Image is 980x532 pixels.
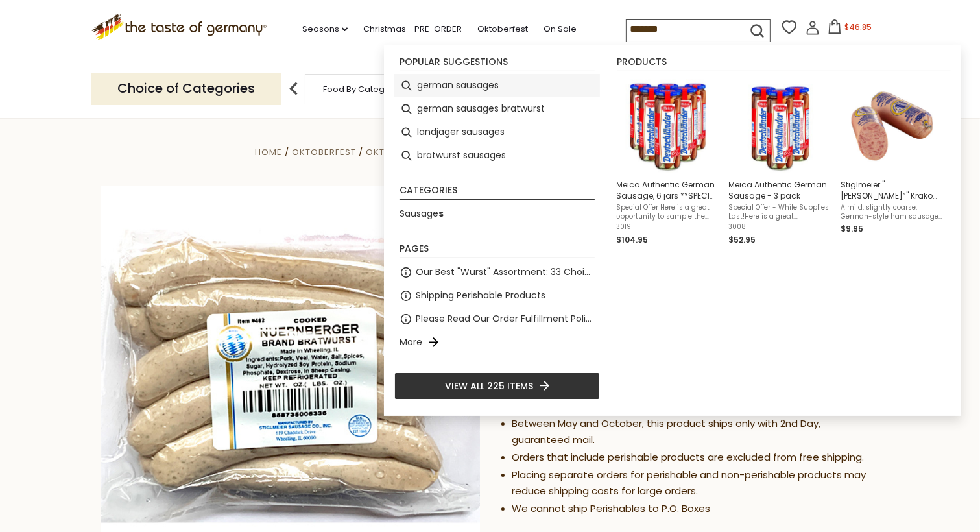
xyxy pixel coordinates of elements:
a: Food By Category [323,84,398,94]
a: Christmas - PRE-ORDER [363,22,462,36]
a: Please Read Our Order Fulfillment Policies [416,311,595,326]
li: Placing separate orders for perishable and non-perishable products may reduce shipping costs for ... [512,467,879,500]
li: Orders that include perishable products are excluded from free shipping. [512,450,879,466]
a: Special Offer! Meica Deutschlaender Sausages, 3 bottlesMeica Authentic German Sausage - 3 packSpe... [729,79,831,247]
span: View all 225 items [445,379,533,393]
a: Oktoberfest [292,146,356,158]
a: Seasons [302,22,348,36]
span: Special Offer Here is a great opportunity to sample the only truly authentic German sausage avail... [617,203,719,221]
p: Choice of Categories [91,73,281,104]
li: landjager sausages [394,121,600,144]
span: 3019 [617,223,719,232]
li: Shipping Perishable Products [394,284,600,308]
span: A mild, slightly coarse, German-style ham sausage made of pork and beef. Fully cooked and ready t... [841,203,943,221]
li: Products [617,57,951,71]
li: Categories [400,186,595,200]
img: Special Offer! Meica Deutschlaender Sausages, 3 bottles [733,79,827,173]
li: german sausages [394,74,600,97]
a: Oktoberfest Foods [366,146,465,158]
li: Pages [400,244,595,258]
img: Stiglmeier Krakaw Style Ham Sausage [845,79,939,173]
span: $104.95 [617,234,649,245]
li: Between May and October, this product ships only with 2nd Day, guaranteed mail. [512,416,879,448]
li: View all 225 items [394,372,600,400]
a: Oktoberfest [477,22,528,36]
span: Stiglmeier "[PERSON_NAME]”" Krakow Style Ham Sausage, 1 lbs. [841,179,943,201]
img: previous arrow [281,76,307,102]
span: Meica Authentic German Sausage, 6 jars **SPECIAL PRICING** [617,179,719,201]
li: Please Read Our Order Fulfillment Policies [394,308,600,331]
a: Our Best "Wurst" Assortment: 33 Choices For The Grillabend [416,265,595,280]
div: Instant Search Results [384,45,961,416]
li: bratwurst sausages [394,144,600,167]
a: On Sale [544,22,577,36]
span: $52.95 [729,234,756,245]
b: s [438,207,444,220]
li: german sausages bratwurst [394,97,600,121]
li: Meica Authentic German Sausage - 3 pack [724,74,836,252]
li: Our Best "Wurst" Assortment: 33 Choices For The Grillabend [394,261,600,284]
button: $46.85 [822,19,878,39]
a: Stiglmeier Krakaw Style Ham SausageStiglmeier "[PERSON_NAME]”" Krakow Style Ham Sausage, 1 lbs.A ... [841,79,943,247]
img: Meica Deutschlaender Sausages, 6 bottles [621,79,715,173]
li: Sausages [394,202,600,226]
li: We cannot ship Perishables to P.O. Boxes [512,501,879,517]
li: Meica Authentic German Sausage, 6 jars **SPECIAL PRICING** [612,74,724,252]
li: More [394,331,600,354]
a: Meica Deutschlaender Sausages, 6 bottlesMeica Authentic German Sausage, 6 jars **SPECIAL PRICING*... [617,79,719,247]
span: Special Offer - While Supplies Last!Here is a great opportunity to sample the only truly authenti... [729,203,831,221]
span: $46.85 [844,21,872,32]
a: Home [255,146,282,158]
span: $9.95 [841,223,864,234]
li: Popular suggestions [400,57,595,71]
a: Shipping Perishable Products [416,288,545,303]
li: Stiglmeier "Krakauer”" Krakow Style Ham Sausage, 1 lbs. [836,74,948,252]
span: Meica Authentic German Sausage - 3 pack [729,179,831,201]
span: 3008 [729,223,831,232]
a: Sausages [400,206,444,221]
